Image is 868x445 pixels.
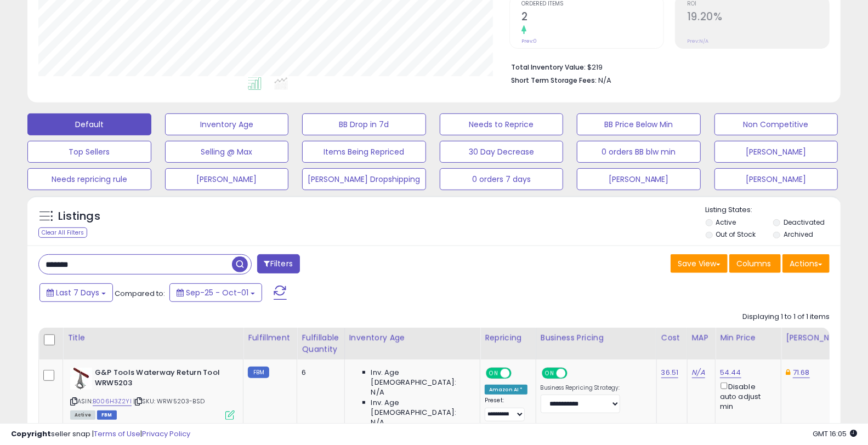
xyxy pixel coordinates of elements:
a: N/A [692,367,705,378]
span: Last 7 Days [56,287,99,298]
span: Columns [736,258,771,269]
div: Preset: [485,397,527,421]
button: BB Drop in 7d [302,113,426,135]
button: Save View [671,254,728,273]
h2: 2 [521,10,663,25]
div: MAP [692,332,711,344]
a: B006H3Z2YI [93,397,132,406]
label: Quantity Discount Strategy: [541,423,620,430]
span: N/A [371,387,384,397]
button: Last 7 Days [39,283,113,302]
small: Prev: 0 [521,38,537,44]
div: Displaying 1 to 1 of 1 items [742,312,830,322]
a: 36.51 [661,367,679,378]
span: N/A [371,418,384,427]
label: Business Repricing Strategy: [541,384,620,392]
button: BB Price Below Min [577,113,701,135]
div: Disable auto adjust min [720,380,773,412]
button: [PERSON_NAME] Dropshipping [302,168,426,190]
button: Actions [782,254,830,273]
div: Repricing [485,332,531,344]
button: 0 orders BB blw min [577,141,701,163]
button: 0 orders 7 days [440,168,564,190]
label: Archived [784,230,813,239]
button: Needs to Reprice [440,113,564,135]
span: ON [487,369,501,378]
label: Active [716,218,736,227]
small: FBM [248,367,269,378]
img: 31FMy7ViZJL._SL40_.jpg [70,368,92,390]
button: Needs repricing rule [27,168,151,190]
div: Title [67,332,239,344]
span: 2025-10-9 16:05 GMT [813,429,857,439]
span: ON [543,369,557,378]
a: Terms of Use [94,429,140,439]
span: FBM [97,410,117,420]
p: Listing States: [706,205,841,215]
button: Columns [729,254,781,273]
span: ROI [687,1,829,7]
span: Compared to: [115,288,165,299]
b: Total Inventory Value: [511,62,586,72]
li: $219 [511,60,821,73]
button: Non Competitive [714,113,838,135]
h5: Listings [58,209,100,224]
div: Fulfillable Quantity [302,332,339,355]
span: Sep-25 - Oct-01 [186,287,248,298]
label: Deactivated [784,218,825,227]
button: [PERSON_NAME] [577,168,701,190]
button: [PERSON_NAME] [714,141,838,163]
strong: Copyright [11,429,51,439]
label: Out of Stock [716,230,756,239]
button: Inventory Age [165,113,289,135]
span: All listings currently available for purchase on Amazon [70,410,95,420]
div: Fulfillment [248,332,292,344]
div: Min Price [720,332,776,344]
span: OFF [510,369,527,378]
small: Prev: N/A [687,38,708,44]
h2: 19.20% [687,10,829,25]
a: 71.68 [793,367,810,378]
div: seller snap | | [11,429,190,440]
button: Default [27,113,151,135]
button: Selling @ Max [165,141,289,163]
span: Ordered Items [521,1,663,7]
div: Clear All Filters [38,227,87,238]
div: ASIN: [70,368,235,419]
div: Amazon AI * [485,385,527,395]
span: OFF [565,369,583,378]
button: [PERSON_NAME] [165,168,289,190]
button: [PERSON_NAME] [714,168,838,190]
div: 6 [302,368,336,378]
a: 54.44 [720,367,741,378]
button: Items Being Repriced [302,141,426,163]
span: N/A [598,75,611,85]
b: G&P Tools Waterway Return Tool WRW5203 [95,368,228,391]
div: Business Pricing [541,332,652,344]
div: Cost [661,332,683,344]
span: Inv. Age [DEMOGRAPHIC_DATA]: [371,398,472,418]
div: [PERSON_NAME] [786,332,851,344]
b: Short Term Storage Fees: [511,76,597,85]
button: Sep-25 - Oct-01 [169,283,262,302]
span: Inv. Age [DEMOGRAPHIC_DATA]: [371,368,472,387]
div: Inventory Age [349,332,475,344]
button: 30 Day Decrease [440,141,564,163]
button: Filters [257,254,300,273]
span: | SKU: WRW5203-BSD [133,397,205,406]
button: Top Sellers [27,141,151,163]
a: Privacy Policy [142,429,190,439]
